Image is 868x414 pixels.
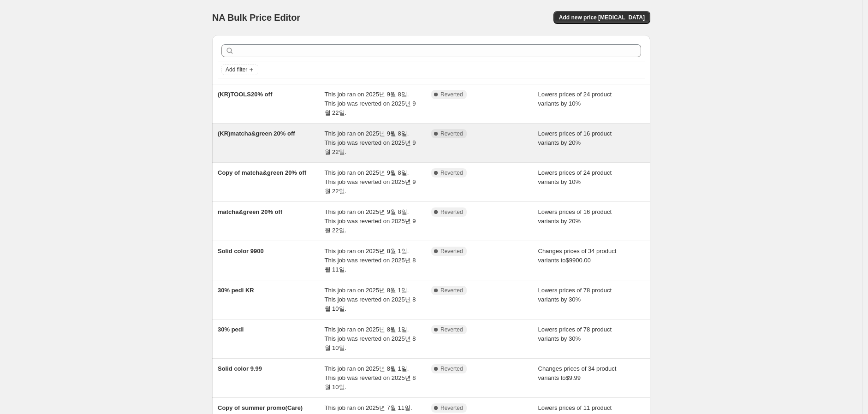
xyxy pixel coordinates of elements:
span: This job ran on 2025년 8월 1일. This job was reverted on 2025년 8월 10일. [325,326,416,351]
span: Lowers prices of 78 product variants by 30% [538,326,612,342]
span: Lowers prices of 78 product variants by 30% [538,287,612,303]
span: 30% pedi KR [218,287,254,294]
span: $9.99 [565,374,581,381]
span: This job ran on 2025년 8월 1일. This job was reverted on 2025년 8월 11일. [325,248,416,273]
span: 30% pedi [218,326,244,333]
span: $9900.00 [565,257,590,264]
span: Lowers prices of 24 product variants by 10% [538,91,612,107]
span: This job ran on 2025년 9월 8일. This job was reverted on 2025년 9월 22일. [325,208,416,234]
span: This job ran on 2025년 9월 8일. This job was reverted on 2025년 9월 22일. [325,91,416,116]
button: Add new price [MEDICAL_DATA] [553,11,650,24]
span: This job ran on 2025년 8월 1일. This job was reverted on 2025년 8월 10일. [325,365,416,390]
span: Solid color 9.99 [218,365,262,372]
span: Reverted [440,91,463,98]
span: Reverted [440,130,463,137]
span: Copy of matcha&green 20% off [218,169,306,176]
span: matcha&green 20% off [218,208,282,215]
span: This job ran on 2025년 9월 8일. This job was reverted on 2025년 9월 22일. [325,169,416,195]
span: Reverted [440,248,463,255]
span: Copy of summer promo(Care) [218,404,303,411]
span: Reverted [440,208,463,216]
span: This job ran on 2025년 9월 8일. This job was reverted on 2025년 9월 22일. [325,130,416,155]
span: This job ran on 2025년 8월 1일. This job was reverted on 2025년 8월 10일. [325,287,416,312]
span: (KR)TOOLS20% off [218,91,272,98]
span: Changes prices of 34 product variants to [538,248,617,264]
span: Lowers prices of 24 product variants by 10% [538,169,612,185]
span: Reverted [440,169,463,177]
span: Lowers prices of 16 product variants by 20% [538,208,612,225]
button: Add filter [221,64,258,75]
span: Reverted [440,365,463,373]
span: Add filter [226,66,247,73]
span: Changes prices of 34 product variants to [538,365,617,381]
span: Add new price [MEDICAL_DATA] [559,14,645,21]
span: Reverted [440,287,463,294]
span: Lowers prices of 16 product variants by 20% [538,130,612,146]
span: Reverted [440,326,463,333]
span: Solid color 9900 [218,248,264,254]
span: NA Bulk Price Editor [212,12,300,23]
span: (KR)matcha&green 20% off [218,130,295,137]
span: Reverted [440,404,463,412]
